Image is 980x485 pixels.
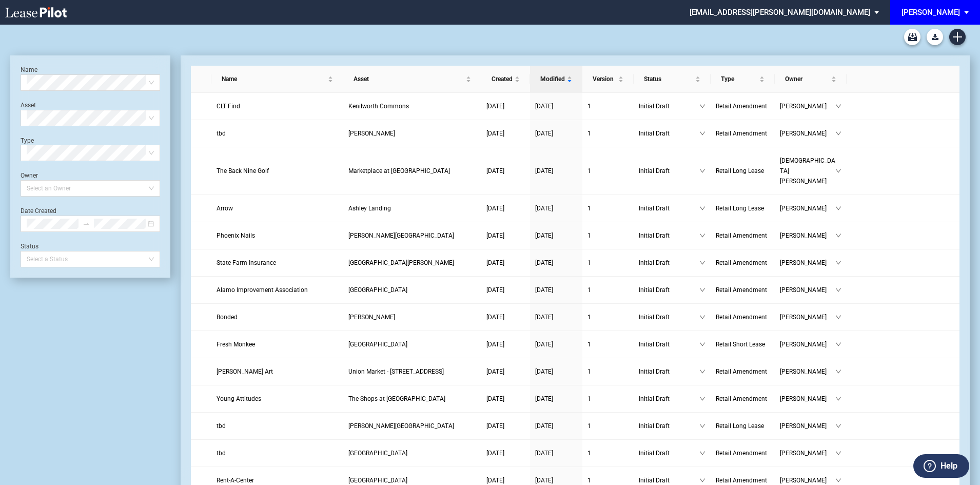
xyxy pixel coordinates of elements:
a: 1 [587,258,629,268]
span: tbd [217,130,226,137]
span: Asset [354,74,464,84]
span: Retail Amendment [716,286,767,294]
a: Bonded [217,312,338,322]
span: [DATE] [535,130,553,137]
span: Retail Short Lease [716,341,765,348]
span: Young Attitudes [217,395,261,402]
span: down [835,287,841,293]
span: Retail Amendment [716,477,767,484]
span: State Farm Insurance [217,259,276,266]
a: [DATE] [486,366,525,377]
span: Montgomery Village Crossing [348,232,454,239]
span: Port Plaza [348,341,407,348]
button: Download Blank Form [927,29,943,45]
a: State Farm Insurance [217,258,338,268]
span: 1 [587,232,591,239]
span: Retail Long Lease [716,167,764,174]
span: down [699,368,705,375]
a: Fresh Monkee [217,339,338,350]
a: [PERSON_NAME] [348,128,476,139]
span: [DATE] [535,286,553,294]
a: Union Market - [STREET_ADDRESS] [348,366,476,377]
span: Status [644,74,693,84]
a: 1 [587,448,629,458]
span: Kenilworth Commons [348,103,409,110]
span: down [835,130,841,137]
a: Retail Long Lease [716,166,770,176]
a: Ashley Landing [348,203,476,214]
span: [PERSON_NAME] [780,448,835,458]
span: [DATE] [535,232,553,239]
a: [DATE] [486,421,525,431]
a: [DATE] [486,339,525,350]
span: [DATE] [535,259,553,266]
span: Initial Draft [639,366,699,377]
button: Help [913,454,969,478]
label: Name [21,66,37,73]
a: [DATE] [486,128,525,139]
th: Name [211,66,343,93]
span: 1 [587,368,591,375]
span: Initial Draft [639,394,699,404]
span: down [699,103,705,109]
span: Initial Draft [639,285,699,295]
span: [DATE] [535,103,553,110]
a: [DATE] [535,312,577,322]
a: [DATE] [486,258,525,268]
span: Marketplace at Potomac Station [348,167,450,174]
span: Retail Long Lease [716,422,764,430]
span: down [699,205,705,211]
span: Arrow [217,205,233,212]
span: down [835,396,841,402]
span: Atherton [348,314,395,321]
span: [PERSON_NAME] [780,285,835,295]
span: [DATE] [486,341,504,348]
span: down [835,314,841,320]
label: Type [21,137,34,144]
a: 1 [587,339,629,350]
span: Version [593,74,616,84]
a: [DATE] [486,448,525,458]
span: [DEMOGRAPHIC_DATA][PERSON_NAME] [780,156,835,186]
span: The Shops at La Jolla Village [348,395,445,402]
a: [GEOGRAPHIC_DATA] [348,339,476,350]
span: down [835,450,841,456]
span: down [699,260,705,266]
a: [DATE] [486,394,525,404]
span: [DATE] [486,232,504,239]
span: 1 [587,422,591,430]
a: 1 [587,312,629,322]
span: Atherton [348,130,395,137]
span: 1 [587,259,591,266]
span: down [835,103,841,109]
a: Kenilworth Commons [348,101,476,111]
span: [PERSON_NAME] [780,312,835,322]
span: [DATE] [535,341,553,348]
span: [PERSON_NAME] [780,128,835,139]
span: [DATE] [486,205,504,212]
span: down [699,287,705,293]
span: Rent-A-Center [217,477,254,484]
span: Retail Long Lease [716,205,764,212]
a: The Back Nine Golf [217,166,338,176]
span: 1 [587,167,591,174]
span: Phoenix Nails [217,232,255,239]
span: down [699,396,705,402]
span: [DATE] [535,167,553,174]
span: Name [222,74,326,84]
span: down [699,168,705,174]
span: [PERSON_NAME] [780,421,835,431]
label: Status [21,243,38,250]
span: down [835,260,841,266]
span: Owner [785,74,829,84]
a: tbd [217,448,338,458]
span: [PERSON_NAME] [780,203,835,214]
span: [PERSON_NAME] [780,366,835,377]
span: swap-right [83,220,90,227]
span: [PERSON_NAME] [780,394,835,404]
span: down [699,314,705,320]
span: The Back Nine Golf [217,167,269,174]
a: [DATE] [535,448,577,458]
a: Retail Long Lease [716,203,770,214]
a: [DATE] [535,230,577,241]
